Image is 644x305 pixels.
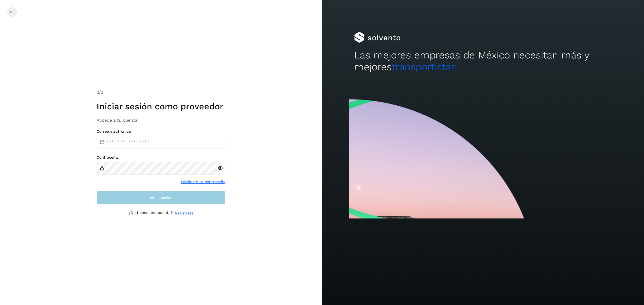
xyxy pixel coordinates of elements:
button: Inicia sesión [97,191,225,204]
h1: Iniciar sesión como proveedor [97,101,225,111]
span: Inicia sesión [150,196,173,199]
label: Correo electrónico [97,129,225,134]
div: /2 [97,89,225,95]
a: Regístrate [175,210,193,216]
span: transportistas [392,61,456,73]
a: Olvidaste tu contraseña [181,179,225,185]
label: Contraseña [97,155,225,160]
p: ¿No tienes una cuenta? [129,210,173,216]
h3: Accede a tu cuenta [97,118,225,123]
span: 2 [97,90,99,95]
h2: Las mejores empresas de México necesitan más y mejores [354,49,612,73]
